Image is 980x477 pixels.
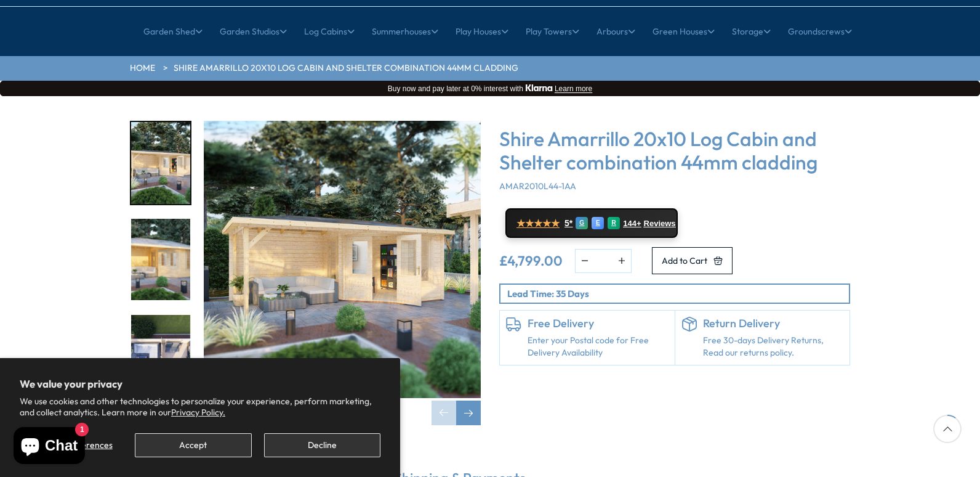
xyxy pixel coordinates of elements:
span: Reviews [644,219,676,229]
div: 1 / 8 [130,121,191,205]
a: Garden Shed [143,16,203,47]
a: Play Towers [526,16,579,47]
p: Lead Time: 35 Days [507,287,849,300]
h3: Shire Amarrillo 20x10 Log Cabin and Shelter combination 44mm cladding [499,127,850,174]
img: Amarillo5_96x33d_2476e397-f607-4bbb-8f3b-8ff9def2b637_200x200.jpg [131,219,190,301]
div: 1 / 8 [204,121,481,425]
a: Log Cabins [304,16,355,47]
div: E [592,217,604,229]
div: Next slide [456,401,481,425]
span: Add to Cart [662,256,707,265]
a: Storage [732,16,771,47]
p: Free 30-days Delivery Returns, Read our returns policy. [703,335,844,359]
a: ★★★★★ 5* G E R 144+ Reviews [505,208,678,238]
h6: Free Delivery [528,317,669,330]
div: Previous slide [432,401,456,425]
h2: We value your privacy [20,378,380,390]
a: Privacy Policy. [171,407,225,418]
a: Arbours [596,16,635,47]
button: Accept [135,433,251,457]
div: G [576,217,588,229]
a: HOME [130,62,155,75]
button: Add to Cart [652,247,733,274]
div: 2 / 8 [130,218,191,302]
h6: Return Delivery [703,317,844,330]
a: Play Houses [456,16,508,47]
a: Enter your Postal code for Free Delivery Availability [528,335,669,359]
a: Groundscrews [788,16,852,47]
a: Green Houses [653,16,715,47]
div: 3 / 8 [130,314,191,398]
span: AMAR2010L44-1AA [499,181,576,192]
div: R [608,217,620,229]
img: Amarillo3x5_9-2_5-1sq_ac2b59b3-6f5c-425c-a9ec-e4f0ea29a716_200x200.jpg [131,122,190,204]
a: Garden Studios [220,16,287,47]
a: Summerhouses [372,16,438,47]
img: Shire Amarrillo 20x10 Log Cabin and Shelter combination 44mm cladding - Best Shed [204,121,481,398]
span: ★★★★★ [516,218,560,229]
span: 144+ [623,219,641,229]
img: Amarillo3x5_9-2_5-2sq_0723c7ea-a113-40cf-bda3-a7d77bf1f82e_200x200.jpg [131,315,190,397]
button: Decline [264,433,380,457]
a: Shire Amarrillo 20x10 Log Cabin and Shelter combination 44mm cladding [174,62,518,75]
ins: £4,799.00 [499,254,563,267]
inbox-online-store-chat: Shopify online store chat [10,427,89,467]
p: We use cookies and other technologies to personalize your experience, perform marketing, and coll... [20,396,380,418]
